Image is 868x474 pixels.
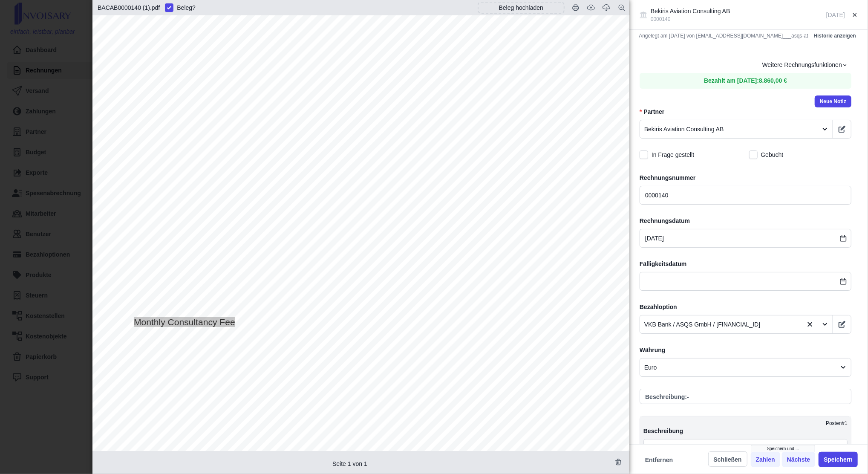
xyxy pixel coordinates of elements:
span: Our reference [132,205,179,213]
button: Nächste [782,452,815,467]
div: 2025-AA-016 [826,11,845,19]
span: 76ce90c2-6011-4c48-bf39-457d189f2a70 [639,32,808,39]
button: Neue Notiz [815,95,851,107]
span: [GEOGRAPHIC_DATA] [131,95,216,103]
span: Reference OCR [132,148,185,156]
label: Partner [640,107,851,116]
div: Speichern und ... [751,445,816,452]
label: Fälligkeitsdatum [640,260,851,269]
button: Historie anzeigen [808,30,862,42]
span: [PERSON_NAME] [226,215,300,224]
span: Invoice address [402,119,440,124]
span: Your VAT-number [132,251,190,259]
span: Weitere Rechnungsfunktionen [762,61,848,69]
span: Beleg ? [177,3,196,12]
label: Rechnungsnummer [640,173,851,182]
span: Reverse Charges Apply [148,391,242,400]
span: From [131,57,144,62]
span: 2025390871403 [226,146,291,155]
input: In Frage gestellt [640,150,648,159]
span: To pay [454,346,484,355]
span: [DATE] (15 days) [226,169,294,178]
div: BACAB0000140 (1).pdf [98,3,160,12]
span: Description [132,296,184,306]
span: Posten # 1 [826,420,848,426]
span: [SWIFT_CODE] [226,238,290,247]
button: Bezahlt am [DATE]:8.860,00 € [640,73,851,89]
label: Bezahloption [640,303,851,312]
span: A1090 [GEOGRAPHIC_DATA] [402,147,512,156]
span: [FINANCIAL_ID] [226,226,292,235]
span: ASQS GmbH [402,128,450,136]
span: Seite 1 von 1 [332,460,367,467]
span: [PERSON_NAME] [226,203,300,212]
span: Due date [132,171,163,179]
span: Your reference [132,217,181,224]
button: Entfernen [640,452,678,467]
button: Zahlen [751,452,780,467]
span: Payable to Bankgiro [132,182,199,190]
span: [GEOGRAPHIC_DATA] [402,157,486,165]
span: ATU68100636 [226,249,283,258]
span: EUR 8,860.00 [529,346,588,355]
div: 0000140 [651,16,730,23]
span: 0000140 [226,192,261,201]
span: In Frage gestellt [652,150,694,159]
span: BIC/Swift [132,240,163,247]
span: Price [567,296,590,306]
div: Beleg hochladen [478,2,565,14]
input: Gebucht [749,150,758,159]
span: IBAN [132,228,150,236]
span: Bekiris Aviation Consulting AB [131,67,238,75]
span: Gebucht [761,150,784,159]
input: Beleg? [165,3,173,12]
label: Beschreibung [643,427,848,436]
label: Rechnungsdatum [640,217,851,225]
span: 581-0692 [226,180,264,189]
button: Beleg löschen [611,454,626,470]
div: Bekiris Aviation Consulting AB [651,7,730,23]
button: Speichern [819,452,858,467]
label: Währung [640,346,851,355]
span: EUR 8,860.00 [532,318,588,327]
span: [DATE] [226,157,254,166]
button: Beschreibung:- [640,389,851,404]
span: Invoice date [132,159,173,167]
span: Invoice number [132,194,183,201]
span: 141 68 Huddinge [131,86,193,94]
button: Schließen [708,451,747,467]
span: Vistabergs allé 72 [131,76,196,84]
span: Invoice [131,117,187,133]
span: Wasagasse 6/10 [402,138,462,146]
span: Monthly Consultancy Fee [DATE] [134,318,266,327]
